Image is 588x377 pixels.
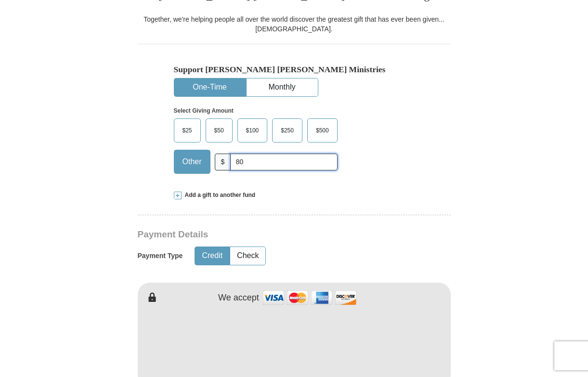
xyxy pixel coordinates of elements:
[178,155,207,169] span: Other
[209,123,229,138] span: $50
[182,191,256,199] span: Add a gift to another fund
[138,229,383,240] h3: Payment Details
[178,123,197,138] span: $25
[218,293,259,303] h4: We accept
[247,78,318,96] button: Monthly
[276,123,299,138] span: $250
[261,287,358,308] img: credit cards accepted
[215,154,231,170] span: $
[230,247,265,265] button: Check
[311,123,334,138] span: $500
[195,247,229,265] button: Credit
[174,107,234,114] strong: Select Giving Amount
[174,65,415,75] h5: Support [PERSON_NAME] [PERSON_NAME] Ministries
[174,78,246,96] button: One-Time
[138,252,183,260] h5: Payment Type
[241,123,264,138] span: $100
[230,154,337,170] input: Other Amount
[138,14,451,34] div: Together, we're helping people all over the world discover the greatest gift that has ever been g...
